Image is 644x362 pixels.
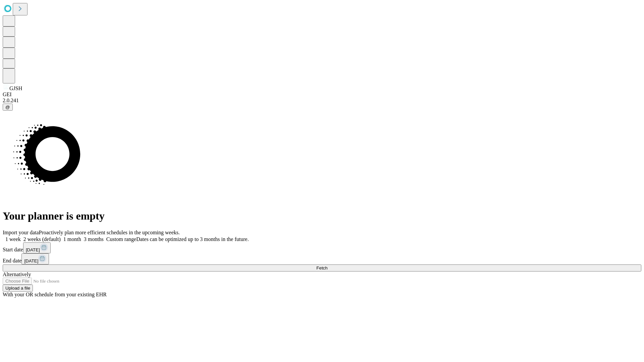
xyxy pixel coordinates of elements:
h1: Your planner is empty [3,210,641,222]
div: Start date [3,242,641,253]
span: 1 month [63,236,81,242]
button: @ [3,104,13,111]
span: With your OR schedule from your existing EHR [3,292,107,297]
span: [DATE] [26,247,40,252]
button: [DATE] [23,242,51,253]
span: Alternatively [3,271,31,277]
span: Import your data [3,230,39,235]
span: Proactively plan more efficient schedules in the upcoming weeks. [39,230,180,235]
button: [DATE] [21,253,49,264]
span: Custom range [106,236,136,242]
span: @ [5,105,10,110]
span: GJSH [9,85,22,91]
span: [DATE] [24,258,38,263]
span: Fetch [316,265,327,270]
div: GEI [3,92,641,98]
span: Dates can be optimized up to 3 months in the future. [136,236,249,242]
button: Fetch [3,264,641,271]
div: End date [3,253,641,264]
div: 2.0.241 [3,98,641,104]
button: Upload a file [3,285,33,292]
span: 1 week [5,236,21,242]
span: 3 months [84,236,104,242]
span: 2 weeks (default) [23,236,61,242]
